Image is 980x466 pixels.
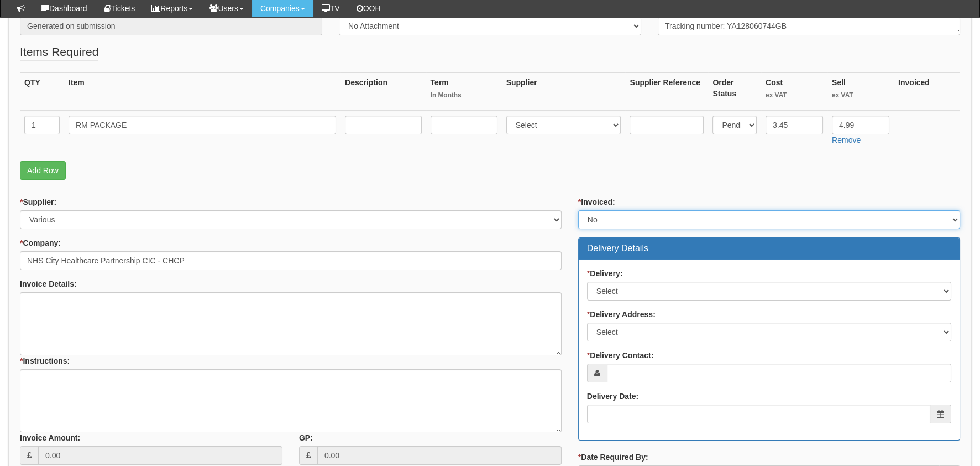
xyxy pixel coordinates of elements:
h3: Delivery Details [587,244,951,253]
label: Delivery Address: [587,309,656,320]
label: Invoice Amount: [20,432,80,443]
label: Delivery Date: [587,391,638,402]
th: Supplier [502,72,626,111]
th: Description [340,72,426,111]
small: ex VAT [766,91,823,100]
label: Instructions: [20,355,70,366]
label: Date Required By: [578,452,648,463]
label: Invoiced: [578,196,615,208]
th: Supplier Reference [625,72,708,111]
th: Invoiced [894,72,960,111]
th: Cost [761,72,827,111]
label: Delivery: [587,268,623,279]
small: In Months [431,91,497,100]
a: Remove [832,136,861,144]
th: Order Status [708,72,761,111]
label: Company: [20,237,61,248]
legend: Items Required [20,44,98,61]
label: Invoice Details: [20,278,77,289]
th: Sell [827,72,894,111]
a: Add Row [20,161,66,180]
th: QTY [20,72,64,111]
label: Delivery Contact: [587,350,654,361]
small: ex VAT [832,91,889,100]
label: GP: [299,432,313,443]
th: Term [426,72,502,111]
th: Item [64,72,340,111]
label: Supplier: [20,196,56,208]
